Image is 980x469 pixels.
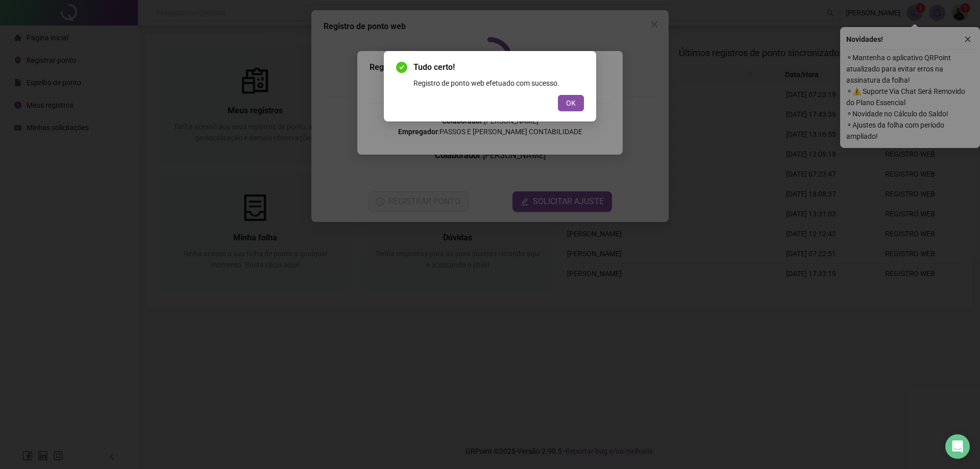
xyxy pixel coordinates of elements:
button: OK [558,95,584,111]
div: Registro de ponto web efetuado com sucesso. [413,78,584,89]
span: Tudo certo! [413,61,584,73]
div: Open Intercom Messenger [945,434,970,459]
span: check-circle [396,62,407,73]
span: OK [566,97,576,109]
